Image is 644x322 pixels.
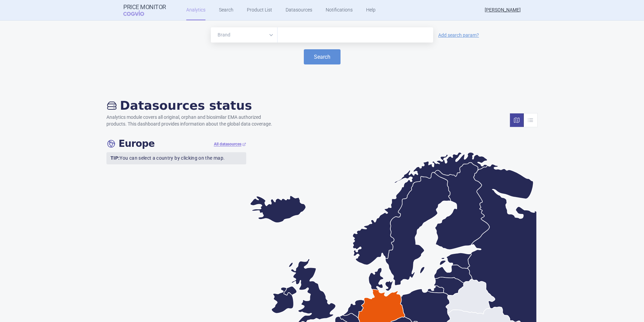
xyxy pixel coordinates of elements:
a: Price MonitorCOGVIO [123,4,166,17]
a: All datasources [214,141,246,147]
p: You can select a country by clicking on the map. [106,152,246,164]
a: Add search param? [438,33,479,37]
strong: TIP: [110,155,120,161]
h4: Europe [106,138,155,150]
h2: Datasources status [106,98,279,113]
strong: Price Monitor [123,4,166,10]
button: Search [304,49,341,64]
span: COGVIO [123,10,154,16]
p: Analytics module covers all original, orphan and biosimilar EMA authorized products. This dashboa... [106,114,279,127]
